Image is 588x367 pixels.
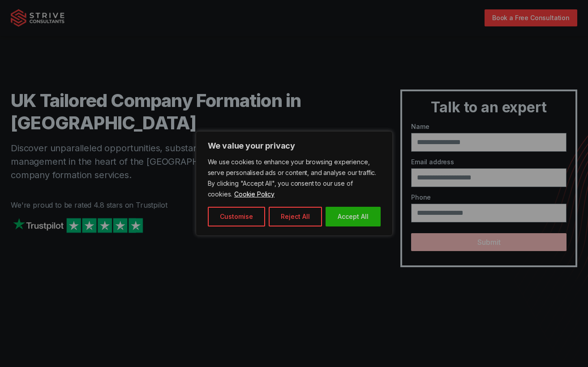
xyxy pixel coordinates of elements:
[208,157,381,200] p: We use cookies to enhance your browsing experience, serve personalised ads or content, and analys...
[326,207,381,226] button: Accept All
[234,190,275,198] a: Cookie Policy
[269,207,322,226] button: Reject All
[208,207,265,226] button: Customise
[196,131,393,236] div: We value your privacy
[208,141,381,151] p: We value your privacy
